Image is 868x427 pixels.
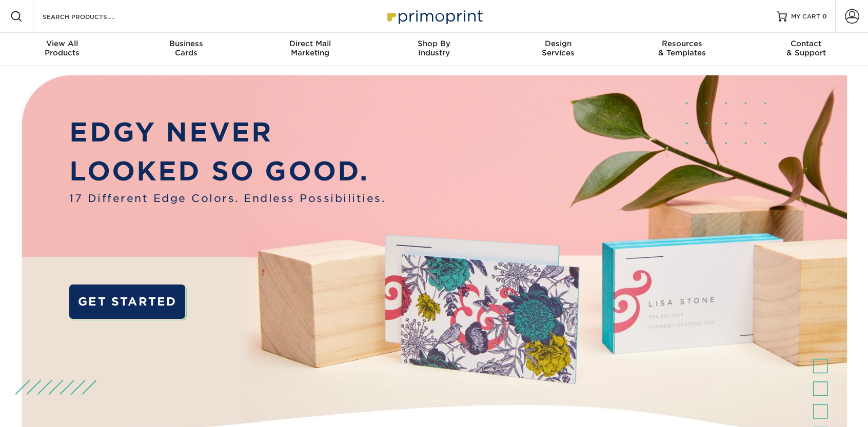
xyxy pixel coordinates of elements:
[620,39,744,48] span: Resources
[69,113,385,152] p: EDGY NEVER
[69,284,185,319] a: GET STARTED
[124,33,248,66] a: BusinessCards
[620,33,744,66] a: Resources& Templates
[248,39,372,57] div: Marketing
[124,39,248,48] span: Business
[496,39,620,48] span: Design
[620,39,744,57] div: & Templates
[248,39,372,48] span: Direct Mail
[372,39,496,57] div: Industry
[744,33,868,66] a: Contact& Support
[372,39,496,48] span: Shop By
[42,10,142,23] input: SEARCH PRODUCTS.....
[372,33,496,66] a: Shop ByIndustry
[744,39,868,57] div: & Support
[69,191,385,206] span: 17 Different Edge Colors. Endless Possibilities.
[496,39,620,57] div: Services
[822,13,827,20] span: 0
[744,39,868,48] span: Contact
[124,39,248,57] div: Cards
[383,5,485,27] img: Primoprint
[248,33,372,66] a: Direct MailMarketing
[496,33,620,66] a: DesignServices
[69,152,385,191] p: LOOKED SO GOOD.
[791,12,820,21] span: MY CART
